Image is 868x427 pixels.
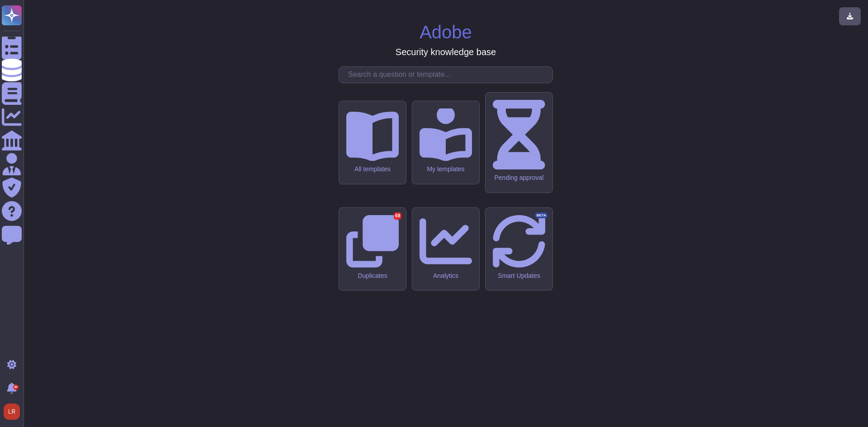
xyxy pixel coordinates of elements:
[493,272,545,280] div: Smart Updates
[344,67,552,83] input: Search a question or template...
[420,165,472,173] div: My templates
[396,47,496,57] h3: Security knowledge base
[493,174,545,182] div: Pending approval
[13,385,19,390] div: 9+
[346,272,399,280] div: Duplicates
[535,212,548,219] div: BETA
[4,404,20,420] img: user
[346,165,399,173] div: All templates
[420,21,472,43] h1: Adobe
[420,272,472,280] div: Analytics
[394,212,401,220] div: 69
[2,402,26,422] button: user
